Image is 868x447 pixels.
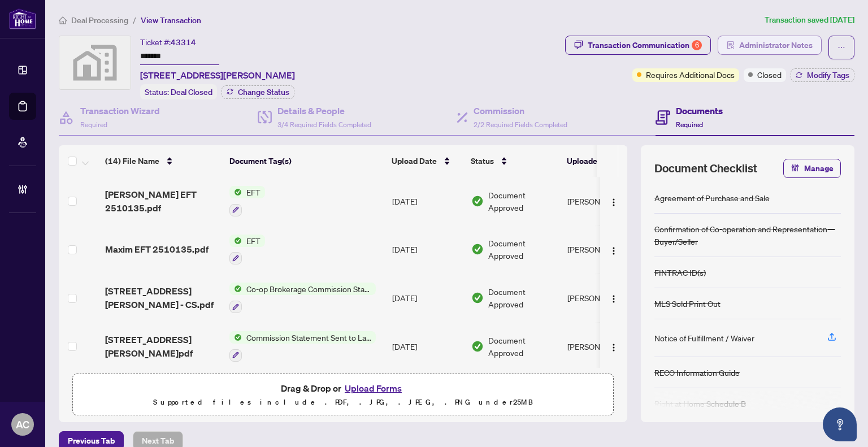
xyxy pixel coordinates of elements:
[171,37,196,47] span: 43314
[16,416,29,432] span: AC
[277,120,371,129] span: 3/4 Required Fields Completed
[757,68,782,81] span: Closed
[73,374,613,416] span: Drag & Drop orUpload FormsSupported files include .PDF, .JPG, .JPEG, .PNG under25MB
[222,85,294,99] button: Change Status
[727,41,735,49] span: solution
[562,145,647,177] th: Uploaded By
[474,104,567,118] h4: Commission
[105,333,220,360] span: [STREET_ADDRESS][PERSON_NAME]pdf
[71,15,128,25] span: Deal Processing
[605,289,623,307] button: Logo
[59,16,67,24] span: home
[692,40,702,50] div: 6
[563,322,648,371] td: [PERSON_NAME]
[242,235,265,247] span: EFT
[654,223,841,248] div: Confirmation of Co-operation and Representation—Buyer/Seller
[609,198,618,207] img: Logo
[783,159,841,178] button: Manage
[80,396,606,409] p: Supported files include .PDF, .JPG, .JPEG, .PNG under 25 MB
[388,177,467,225] td: [DATE]
[654,160,757,176] span: Document Checklist
[80,120,107,129] span: Required
[605,240,623,258] button: Logo
[676,104,723,118] h4: Documents
[837,44,845,51] span: ellipsis
[105,155,159,167] span: (14) File Name
[171,87,212,97] span: Deal Closed
[341,381,405,396] button: Upload Forms
[474,120,567,129] span: 2/2 Required Fields Completed
[654,192,770,204] div: Agreement of Purchase and Sale
[823,407,857,441] button: Open asap
[9,8,36,29] img: logo
[140,84,217,99] div: Status:
[471,155,494,167] span: Status
[563,177,648,225] td: [PERSON_NAME]
[804,159,834,177] span: Manage
[388,225,467,274] td: [DATE]
[807,71,849,79] span: Modify Tags
[242,186,265,198] span: EFT
[229,186,242,198] img: Status Icon
[242,331,376,344] span: Commission Statement Sent to Lawyer
[225,145,387,177] th: Document Tag(s)
[140,68,295,82] span: [STREET_ADDRESS][PERSON_NAME]
[133,14,136,27] li: /
[105,188,220,215] span: [PERSON_NAME] EFT 2510135.pdf
[654,297,721,310] div: MLS Sold Print Out
[229,331,242,344] img: Status Icon
[105,284,220,311] span: [STREET_ADDRESS][PERSON_NAME] - CS.pdf
[488,189,558,214] span: Document Approved
[105,242,209,256] span: Maxim EFT 2510135.pdf
[654,332,754,344] div: Notice of Fulfillment / Waiver
[229,186,265,216] button: Status IconEFT
[565,36,711,55] button: Transaction Communication6
[488,237,558,262] span: Document Approved
[718,36,822,55] button: Administrator Notes
[101,145,225,177] th: (14) File Name
[471,243,484,255] img: Document Status
[229,331,376,362] button: Status IconCommission Statement Sent to Lawyer
[609,246,618,255] img: Logo
[388,322,467,371] td: [DATE]
[392,155,437,167] span: Upload Date
[791,68,854,82] button: Modify Tags
[141,15,201,25] span: View Transaction
[609,343,618,352] img: Logo
[609,294,618,303] img: Logo
[229,283,376,313] button: Status IconCo-op Brokerage Commission Statement
[765,14,854,27] article: Transaction saved [DATE]
[59,36,131,89] img: svg%3e
[388,274,467,322] td: [DATE]
[281,381,405,396] span: Drag & Drop or
[588,36,702,54] div: Transaction Communication
[229,283,242,295] img: Status Icon
[654,266,706,279] div: FINTRAC ID(s)
[676,120,703,129] span: Required
[80,104,160,118] h4: Transaction Wizard
[739,36,813,54] span: Administrator Notes
[605,337,623,355] button: Logo
[471,292,484,304] img: Document Status
[488,334,558,359] span: Document Approved
[605,192,623,210] button: Logo
[229,235,265,265] button: Status IconEFT
[563,274,648,322] td: [PERSON_NAME]
[654,366,740,379] div: RECO Information Guide
[242,283,376,295] span: Co-op Brokerage Commission Statement
[238,88,289,96] span: Change Status
[646,68,735,81] span: Requires Additional Docs
[140,36,196,49] div: Ticket #:
[471,340,484,353] img: Document Status
[563,225,648,274] td: [PERSON_NAME]
[488,285,558,310] span: Document Approved
[229,235,242,247] img: Status Icon
[466,145,562,177] th: Status
[387,145,466,177] th: Upload Date
[471,195,484,207] img: Document Status
[277,104,371,118] h4: Details & People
